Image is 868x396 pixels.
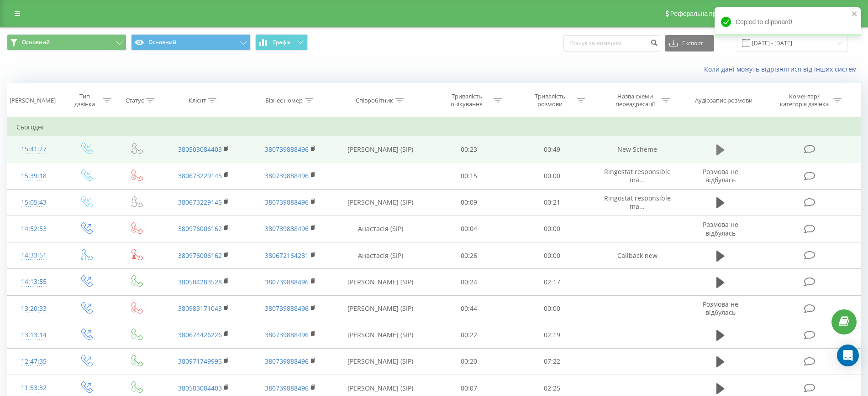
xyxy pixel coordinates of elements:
div: Співробітник [356,97,393,104]
a: 380503084403 [178,384,222,392]
a: 380739888496 [265,278,309,286]
div: 14:13:55 [16,273,51,291]
button: Основний [131,34,251,51]
div: 15:05:43 [16,194,51,211]
a: 380739888496 [265,145,309,154]
td: 00:00 [510,242,594,269]
button: Графік [255,34,308,51]
span: Графік [273,39,291,46]
td: [PERSON_NAME] (SIP) [334,348,427,375]
div: Статус [126,97,144,104]
div: Коментар/категорія дзвінка [778,93,831,108]
td: 00:49 [510,136,594,163]
td: 00:21 [510,189,594,216]
td: [PERSON_NAME] (SIP) [334,189,427,216]
div: 13:13:14 [16,326,51,344]
div: 12:47:35 [16,353,51,370]
a: 380739888496 [265,384,309,392]
a: 380674426226 [178,330,222,339]
button: Основний [7,34,126,51]
td: [PERSON_NAME] (SIP) [334,322,427,348]
a: 380503084403 [178,145,222,154]
a: 380739888496 [265,198,309,206]
button: Експорт [665,35,714,51]
td: [PERSON_NAME] (SIP) [334,295,427,322]
td: [PERSON_NAME] (SIP) [334,269,427,295]
td: 00:24 [427,269,511,295]
div: Клієнт [189,97,206,104]
span: Розмова не відбулась [703,220,738,237]
a: 380739888496 [265,171,309,180]
td: [PERSON_NAME] (SIP) [334,136,427,163]
a: Коли дані можуть відрізнятися вiд інших систем [704,65,861,73]
a: 380739888496 [265,357,309,365]
div: [PERSON_NAME] [10,97,56,104]
a: 380504283528 [178,278,222,286]
a: 380976006162 [178,251,222,260]
td: 00:09 [427,189,511,216]
td: 02:19 [510,322,594,348]
span: Ringostat responsible ma... [604,167,671,184]
span: Реферальна програма [670,10,737,17]
td: Анастасія (SIP) [334,216,427,242]
a: 380672164281 [265,251,309,260]
div: Аудіозапис розмови [695,97,752,104]
div: 15:41:27 [16,140,51,158]
a: 380739888496 [265,304,309,313]
div: 14:52:53 [16,220,51,238]
div: Бізнес номер [265,97,303,104]
a: 380983171043 [178,304,222,313]
div: Тривалість очікування [442,93,491,108]
a: 380673229145 [178,198,222,206]
a: 380971749995 [178,357,222,365]
div: Тривалість розмови [526,93,574,108]
span: Ringostat responsible ma... [604,194,671,211]
div: Тип дзвінка [68,93,101,108]
td: 00:15 [427,163,511,189]
a: 380739888496 [265,224,309,233]
a: 380739888496 [265,330,309,339]
td: 00:44 [427,295,511,322]
div: Open Intercom Messenger [837,345,859,366]
button: close [852,10,858,19]
td: 00:00 [510,216,594,242]
td: 07:22 [510,348,594,375]
td: Анастасія (SIP) [334,242,427,269]
input: Пошук за номером [563,35,660,51]
div: 13:20:33 [16,300,51,318]
td: 00:04 [427,216,511,242]
span: Розмова не відбулась [703,167,738,184]
div: 14:33:51 [16,247,51,264]
td: Callback new [594,242,681,269]
div: Copied to clipboard! [715,7,861,36]
div: Назва схеми переадресації [610,93,659,108]
td: 00:23 [427,136,511,163]
td: Сьогодні [7,118,861,136]
div: 15:39:18 [16,167,51,185]
td: 02:17 [510,269,594,295]
td: 00:22 [427,322,511,348]
td: 00:00 [510,295,594,322]
td: 00:20 [427,348,511,375]
td: New Scheme [594,136,681,163]
span: Розмова не відбулась [703,300,738,317]
a: 380673229145 [178,171,222,180]
span: Основний [22,39,50,46]
td: 00:00 [510,163,594,189]
a: 380976006162 [178,224,222,233]
td: 00:26 [427,242,511,269]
